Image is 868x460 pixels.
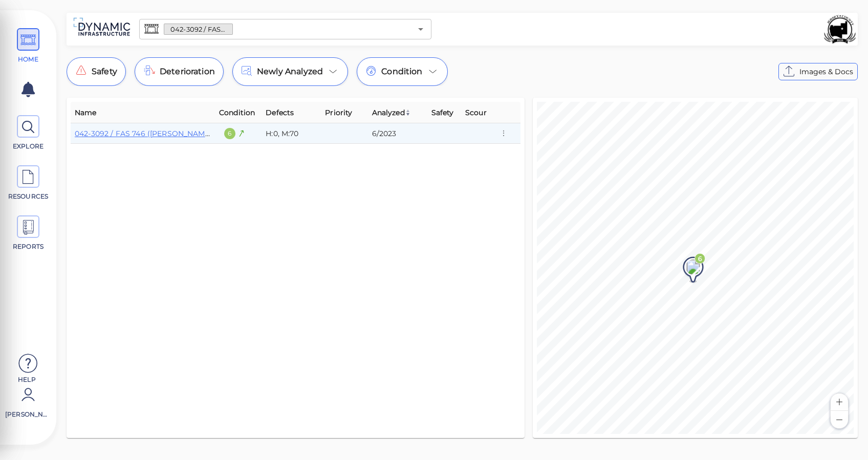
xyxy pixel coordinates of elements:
[405,109,411,116] img: sort_z_to_a
[266,128,317,139] div: H:0, M:70
[698,255,702,262] text: 6
[5,410,49,419] span: [PERSON_NAME]
[92,65,117,78] span: Safety
[372,106,411,119] span: Analyzed
[7,242,50,251] span: REPORTS
[219,106,255,119] span: Condition
[164,25,232,34] span: 042-3092 / FAS 746 ([PERSON_NAME][GEOGRAPHIC_DATA])
[160,65,215,78] span: Deterioration
[7,142,50,151] span: EXPLORE
[799,65,853,78] span: Images & Docs
[824,414,860,452] iframe: Chat
[414,22,428,36] button: Open
[381,65,422,78] span: Condition
[325,106,352,119] span: Priority
[831,411,848,428] button: Zoom out
[5,165,51,201] a: RESOURCES
[5,375,49,383] span: Help
[75,106,97,119] span: Name
[465,106,487,119] span: Scour
[75,129,294,138] a: 042-3092 / FAS 746 ([PERSON_NAME][GEOGRAPHIC_DATA])
[257,65,323,78] span: Newly Analyzed
[537,102,854,434] canvas: Map
[5,28,51,64] a: HOME
[5,215,51,251] a: REPORTS
[431,106,454,119] span: Safety
[7,192,50,201] span: RESOURCES
[7,55,50,64] span: HOME
[224,128,235,139] div: 6
[372,128,423,139] div: 6/2023
[831,393,848,411] button: Zoom in
[778,63,858,80] button: Images & Docs
[5,115,51,151] a: EXPLORE
[266,106,294,119] span: Defects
